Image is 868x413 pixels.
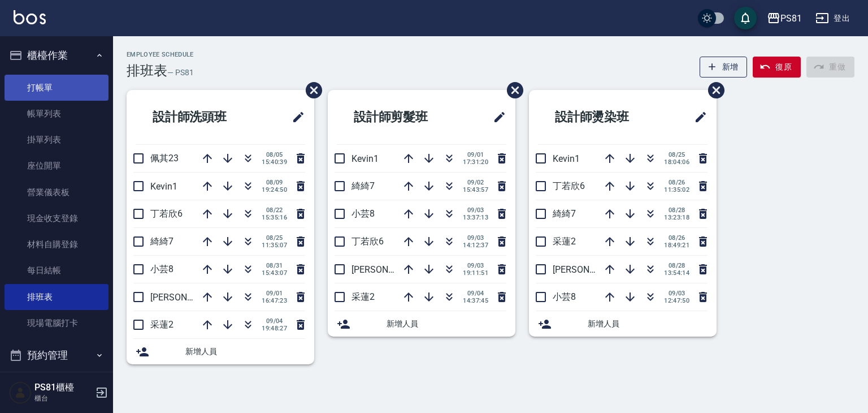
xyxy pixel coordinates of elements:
[337,97,465,137] h2: 設計師剪髮班
[529,311,717,337] div: 新增人員
[5,231,108,257] a: 材料自購登錄
[167,67,194,79] h6: — PS81
[387,318,506,330] span: 新增人員
[351,153,379,164] span: Kevin1
[262,242,287,249] span: 11:35:07
[351,264,424,275] span: [PERSON_NAME]3
[463,290,488,297] span: 09/04
[463,262,488,269] span: 09/03
[664,242,689,249] span: 18:49:21
[34,382,92,393] h5: PS81櫃檯
[150,181,177,192] span: Kevin1
[5,127,108,153] a: 掛單列表
[5,370,108,399] button: 報表及分析
[136,97,264,137] h2: 設計師洗頭班
[588,318,708,330] span: 新增人員
[262,297,287,304] span: 16:47:23
[463,269,488,277] span: 19:11:51
[150,319,173,330] span: 采蓮2
[734,7,757,29] button: save
[127,63,167,79] h3: 排班表
[351,180,375,191] span: 綺綺7
[262,262,287,269] span: 08/31
[664,290,689,297] span: 09/03
[262,269,287,277] span: 15:43:07
[262,290,287,297] span: 09/01
[463,297,488,304] span: 14:37:45
[463,214,488,221] span: 13:37:13
[351,208,375,219] span: 小芸8
[463,242,488,249] span: 14:12:37
[553,264,626,275] span: [PERSON_NAME]3
[664,297,689,304] span: 12:47:50
[5,341,108,370] button: 預約管理
[664,151,689,158] span: 08/25
[538,97,666,137] h2: 設計師燙染班
[5,101,108,127] a: 帳單列表
[34,393,92,403] p: 櫃台
[5,179,108,205] a: 營業儀表板
[127,51,194,58] h2: Employee Schedule
[700,57,748,78] button: 新增
[664,234,689,242] span: 08/26
[127,339,314,364] div: 新增人員
[463,206,488,214] span: 09/03
[664,186,689,193] span: 11:35:02
[664,262,689,269] span: 08/28
[553,153,580,164] span: Kevin1
[687,104,708,131] span: 修改班表的標題
[5,284,108,310] a: 排班表
[262,151,287,158] span: 08/05
[553,208,576,219] span: 綺綺7
[262,158,287,166] span: 15:40:39
[262,186,287,193] span: 19:24:50
[553,180,585,191] span: 丁若欣6
[498,74,525,107] span: 刪除班表
[14,10,46,24] img: Logo
[5,257,108,283] a: 每日結帳
[5,205,108,231] a: 現金收支登錄
[185,346,305,358] span: 新增人員
[9,381,32,404] img: Person
[5,75,108,101] a: 打帳單
[150,236,173,247] span: 綺綺7
[262,325,287,332] span: 19:48:27
[5,153,108,179] a: 座位開單
[553,291,576,302] span: 小芸8
[285,104,305,131] span: 修改班表的標題
[262,317,287,325] span: 09/04
[328,311,515,337] div: 新增人員
[553,236,576,247] span: 采蓮2
[351,291,375,302] span: 采蓮2
[5,310,108,336] a: 現場電腦打卡
[780,11,802,25] div: PS81
[463,186,488,193] span: 15:43:57
[262,206,287,214] span: 08/22
[700,74,726,107] span: 刪除班表
[463,234,488,242] span: 09/03
[664,214,689,221] span: 13:23:18
[486,104,506,131] span: 修改班表的標題
[463,179,488,186] span: 09/02
[762,7,806,30] button: PS81
[463,151,488,158] span: 09/01
[664,206,689,214] span: 08/28
[664,179,689,186] span: 08/26
[664,158,689,166] span: 18:04:06
[262,234,287,242] span: 08/25
[262,214,287,221] span: 15:35:16
[463,158,488,166] span: 17:31:20
[664,269,689,277] span: 13:54:14
[811,8,854,29] button: 登出
[5,41,108,70] button: 櫃檯作業
[351,236,384,247] span: 丁若欣6
[150,292,223,303] span: [PERSON_NAME]3
[150,153,179,164] span: 佩其23
[150,208,183,219] span: 丁若欣6
[262,179,287,186] span: 08/09
[297,74,324,107] span: 刪除班表
[753,57,801,78] button: 復原
[150,264,173,274] span: 小芸8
